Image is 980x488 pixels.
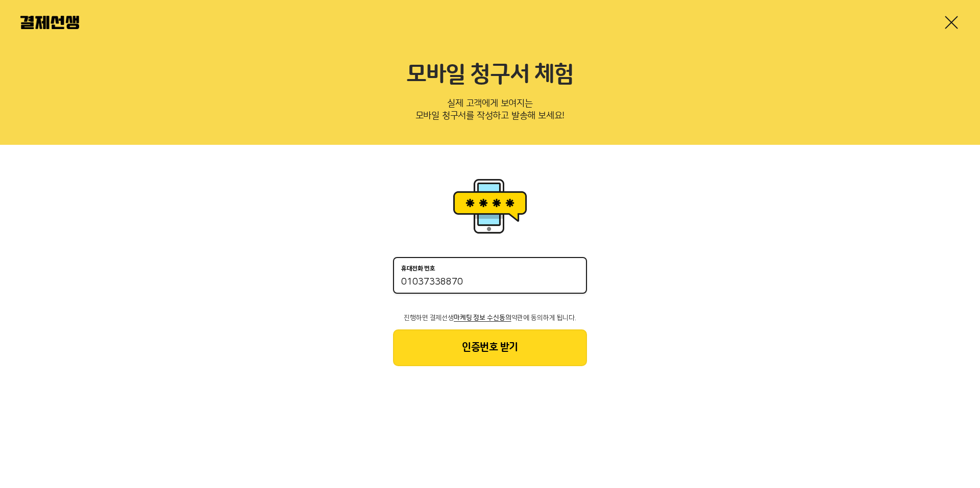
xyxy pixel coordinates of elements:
p: 진행하면 결제선생 약관에 동의하게 됩니다. [393,314,587,321]
h2: 모바일 청구서 체험 [20,61,960,89]
span: 마케팅 정보 수신동의 [454,314,511,321]
img: 휴대폰인증 이미지 [449,175,531,237]
p: 실제 고객에게 보여지는 모바일 청구서를 작성하고 발송해 보세요! [20,95,960,129]
img: 결제선생 [20,16,79,29]
button: 인증번호 받기 [393,329,587,366]
input: 휴대전화 번호 [401,276,579,289]
p: 휴대전화 번호 [401,265,435,272]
